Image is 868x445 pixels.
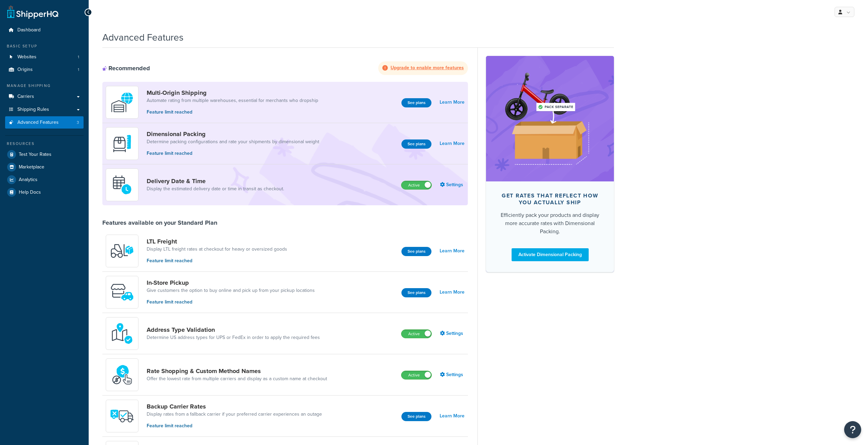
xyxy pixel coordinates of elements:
[78,54,79,60] span: 1
[19,177,38,183] span: Analytics
[401,371,431,379] label: Active
[401,412,431,421] a: See plans
[147,279,315,286] a: In-Store Pickup
[5,63,84,76] a: Origins1
[17,94,34,100] span: Carriers
[5,116,84,129] li: Advanced Features
[147,287,315,294] a: Give customers the option to buy online and pick up from your pickup locations
[147,138,319,145] a: Determine packing configurations and rate your shipments by dimensional weight
[147,238,287,245] a: LTL Freight
[19,190,41,195] span: Help Docs
[78,67,79,73] span: 1
[102,64,150,72] div: Recommended
[147,375,327,382] a: Offer the lowest rate from multiple carriers and display as a custom name at checkout
[391,64,464,71] strong: Upgrade to enable more features
[5,161,84,173] a: Marketplace
[102,31,183,44] h1: Advanced Features
[17,54,36,60] span: Websites
[19,152,52,158] span: Test Your Rates
[401,139,431,149] a: See plans
[440,98,465,107] a: Learn More
[5,174,84,186] a: Analytics
[110,132,134,155] img: DTVBYsAAAAAASUVORK5CYII=
[110,363,134,387] img: icon-duo-feat-rate-shopping-ecdd8bed.png
[5,51,84,63] li: Websites
[5,148,84,161] a: Test Your Rates
[17,67,33,73] span: Origins
[440,287,465,297] a: Learn More
[5,103,84,116] a: Shipping Rules
[102,219,217,226] div: Features available on your Standard Plan
[147,257,287,265] p: Feature limit reached
[497,211,603,236] div: Efficiently pack your products and display more accurate rates with Dimensional Packing.
[401,247,431,256] a: See plans
[147,367,327,375] a: Rate Shopping & Custom Method Names
[497,192,603,206] div: Get rates that reflect how you actually ship
[110,322,134,345] img: kIG8fy0lQAAAABJRU5ErkJggg==
[147,177,284,185] a: Delivery Date & Time
[110,239,134,263] img: y79ZsPf0fXUFUhFXDzUgf+ktZg5F2+ohG75+v3d2s1D9TjoU8PiyCIluIjV41seZevKCRuEjTPPOKHJsQcmKCXGdfprl3L4q7...
[440,411,465,421] a: Learn More
[401,288,431,297] a: See plans
[5,90,84,103] a: Carriers
[5,83,84,89] div: Manage Shipping
[147,298,315,306] p: Feature limit reached
[440,329,465,338] a: Settings
[5,51,84,63] a: Websites1
[110,280,134,304] img: wfgcfpwTIucLEAAAAASUVORK5CYII=
[77,120,79,125] span: 3
[147,411,322,418] a: Display rates from a fallback carrier if your preferred carrier experiences an outage
[147,150,319,157] p: Feature limit reached
[147,334,320,341] a: Determine US address types for UPS or FedEx in order to apply the required fees
[110,90,134,114] img: WatD5o0RtDAAAAAElFTkSuQmCC
[147,130,319,138] a: Dimensional Packing
[19,164,44,170] span: Marketplace
[401,330,431,338] label: Active
[147,186,284,192] a: Display the estimated delivery date or time in transit as checkout.
[496,66,604,171] img: feature-image-dim-d40ad3071a2b3c8e08177464837368e35600d3c5e73b18a22c1e4bb210dc32ac.png
[17,27,41,33] span: Dashboard
[5,24,84,36] a: Dashboard
[440,246,465,256] a: Learn More
[401,98,431,107] a: See plans
[5,141,84,147] div: Resources
[512,248,589,261] a: Activate Dimensional Packing
[401,181,431,189] label: Active
[110,173,134,197] img: gfkeb5ejjkALwAAAABJRU5ErkJggg==
[110,404,134,428] img: icon-duo-feat-backup-carrier-4420b188.png
[5,186,84,198] a: Help Docs
[440,139,465,148] a: Learn More
[5,63,84,76] li: Origins
[17,120,59,125] span: Advanced Features
[440,370,465,380] a: Settings
[147,108,318,116] p: Feature limit reached
[147,97,318,104] a: Automate rating from multiple warehouses, essential for merchants who dropship
[147,422,322,430] p: Feature limit reached
[5,43,84,49] div: Basic Setup
[17,107,49,113] span: Shipping Rules
[844,421,861,438] button: Open Resource Center
[147,403,322,410] a: Backup Carrier Rates
[147,246,287,253] a: Display LTL freight rates at checkout for heavy or oversized goods
[147,326,320,333] a: Address Type Validation
[147,89,318,97] a: Multi-Origin Shipping
[440,180,465,190] a: Settings
[5,116,84,129] a: Advanced Features3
